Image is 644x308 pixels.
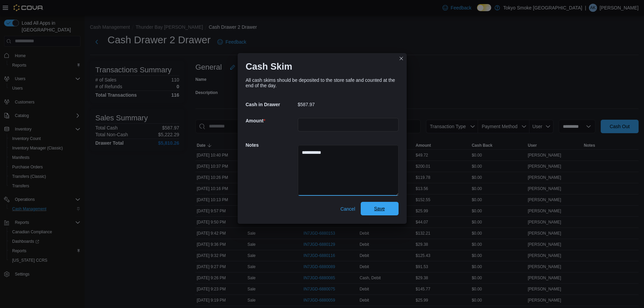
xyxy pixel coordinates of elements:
[340,206,355,212] span: Cancel
[361,202,399,215] button: Save
[246,114,296,127] h5: Amount
[246,61,292,72] h1: Cash Skim
[338,202,358,216] button: Cancel
[246,138,296,152] h5: Notes
[298,102,315,107] p: $587.97
[246,98,296,111] h5: Cash in Drawer
[374,205,385,212] span: Save
[397,54,405,63] button: Closes this modal window
[246,77,399,88] div: All cash skims should be deposited to the store safe and counted at the end of the day.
